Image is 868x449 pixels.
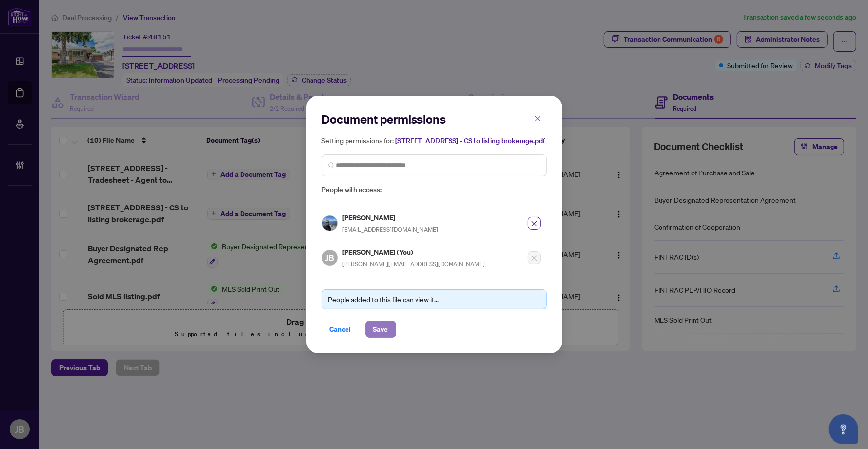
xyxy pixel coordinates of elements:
[325,251,334,265] span: JB
[322,321,359,338] button: Cancel
[365,321,396,338] button: Save
[343,226,439,233] span: [EMAIL_ADDRESS][DOMAIN_NAME]
[534,115,541,122] span: close
[330,321,351,337] span: Cancel
[328,162,334,168] img: search_icon
[322,135,547,146] h5: Setting permissions for:
[328,294,540,305] div: People added to this file can view it...
[373,321,388,337] span: Save
[343,260,485,268] span: [PERSON_NAME][EMAIL_ADDRESS][DOMAIN_NAME]
[343,246,485,258] h5: [PERSON_NAME] (You)
[829,414,858,444] button: Open asap
[322,184,547,196] span: People with access:
[322,111,547,127] h2: Document permissions
[343,212,439,223] h5: [PERSON_NAME]
[396,137,545,145] span: [STREET_ADDRESS] - CS to listing brokerage.pdf
[531,220,538,227] span: close
[322,216,337,231] img: Profile Icon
